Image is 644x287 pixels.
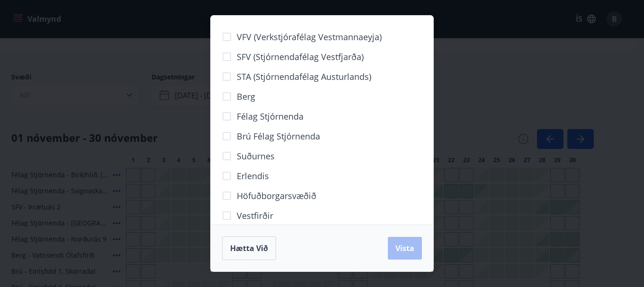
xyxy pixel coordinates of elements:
span: Vestfirðir [237,209,273,222]
span: VFV (Verkstjórafélag Vestmannaeyja) [237,31,382,43]
span: Hætta við [230,243,268,253]
span: SFV (Stjórnendafélag Vestfjarða) [237,51,364,63]
span: Berg [237,90,255,103]
button: Hætta við [222,236,276,260]
span: STA (Stjórnendafélag Austurlands) [237,70,371,83]
span: Brú félag stjórnenda [237,130,320,142]
span: Suðurnes [237,150,275,162]
span: Félag stjórnenda [237,110,304,122]
span: Höfuðborgarsvæðið [237,190,316,202]
span: Erlendis [237,170,269,182]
